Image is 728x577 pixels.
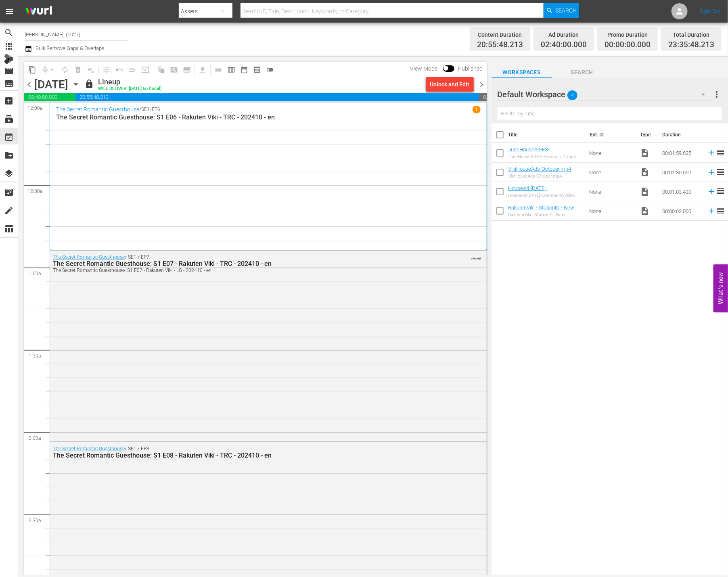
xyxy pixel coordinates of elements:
[498,83,713,106] div: Default Workspace
[477,29,523,40] div: Content Duration
[707,168,716,177] svg: Add to Schedule
[640,148,650,158] span: Video
[659,163,704,182] td: 00:01:30.000
[508,166,571,172] a: VikiHouseAds-October.mp4
[556,3,577,18] span: Search
[454,65,487,72] span: Published
[4,151,14,160] span: VOD
[193,62,209,77] span: Download as CSV
[53,254,439,273] div: / SE1 / EP7:
[585,123,636,146] th: Ext. ID
[640,187,650,197] span: Video
[98,77,162,86] div: Lineup
[225,63,238,76] span: Week Calendar View
[5,6,15,16] span: menu
[28,66,36,74] span: content_copy
[152,107,160,112] p: EP6
[266,66,274,74] span: toggle_off
[508,154,583,159] div: JuneHouseAd-ES-Horizontal2.mp4
[84,79,94,89] span: lock
[180,63,193,76] span: Create Series Block
[712,90,722,99] span: more_vert
[640,206,650,216] span: Video
[53,446,439,459] div: / SE1 / EP8:
[56,113,481,121] p: The Secret Romantic Guesthouse: S1 E06 - Rakuten Viki - TRC - 202410 - en
[53,452,439,459] div: The Secret Romantic Guesthouse: S1 E08 - Rakuten Viki - TRC - 202410 - en
[659,182,704,201] td: 00:01:03.430
[406,65,443,72] span: View Mode:
[586,182,637,201] td: None
[508,212,575,217] div: RakutenViki - StationID - New
[699,8,720,15] a: Sign Out
[126,63,139,76] span: Fill episodes with ad slates
[541,40,587,50] span: 02:40:00.000
[430,77,470,92] div: Unlock and Edit
[98,86,162,92] div: WILL DELIVER: [DATE] 5p (local)
[4,96,14,106] span: Create
[253,66,261,74] span: preview_outlined
[605,29,651,40] div: Promo Duration
[659,201,704,221] td: 00:00:03.000
[586,143,637,163] td: None
[712,85,722,104] button: more_vert
[53,260,439,268] div: The Secret Romantic Guesthouse: S1 E07 - Rakuten Viki - TRC - 202410 - en
[659,143,704,163] td: 00:01:59.625
[139,107,141,112] p: /
[508,123,586,146] th: Title
[240,66,248,74] span: date_range_outlined
[471,253,482,260] span: VARIANT
[668,40,714,50] span: 23:35:48.213
[475,107,478,112] p: 1
[113,63,126,76] span: Revert to Primary Episode
[4,79,14,88] span: Series
[716,167,726,177] span: reorder
[544,3,579,18] button: Search
[4,42,14,51] span: Asset
[4,54,14,64] div: Bits
[707,207,716,215] svg: Add to Schedule
[426,77,474,92] button: Unlock and Edit
[39,63,59,76] span: Remove Gaps & Overlaps
[586,163,637,182] td: None
[59,63,71,76] span: Loop Content
[4,28,14,38] span: Search
[605,40,651,50] span: 00:00:00.000
[443,65,449,71] span: Toggle to switch from Published to Draft view.
[152,62,167,77] span: Refresh All Search Blocks
[141,107,152,112] p: SE1 /
[34,78,68,91] div: [DATE]
[713,265,728,313] button: Open Feedback Widget
[139,63,152,76] span: Update Metadata from Key Asset
[4,188,14,197] span: Automation
[668,29,714,40] div: Total Duration
[56,106,139,113] a: The Secret Romantic Guesthouse
[209,62,225,77] span: Day Calendar View
[477,79,487,90] span: chevron_right
[24,93,75,101] span: 02:40:00.000
[97,62,113,77] span: Customize Events
[508,205,575,211] a: RakutenViki - StationID - New
[251,63,264,76] span: View Backup
[508,185,551,197] a: HouseAd-[DATE]-CommunityVideo
[264,63,276,76] span: 24 hours Lineup View is OFF
[53,268,439,273] div: The Secret Romantic Guesthouse: S1 E07 - Rakuten Viki - LG - 202410 - en
[636,123,658,146] th: Type
[75,93,479,101] span: 20:55:48.213
[541,29,587,40] div: Ad Duration
[24,79,34,90] span: chevron_left
[640,167,650,177] span: Video
[26,63,39,76] span: Copy Lineup
[4,66,14,76] span: Episode
[492,67,552,77] span: Workspaces
[508,146,553,159] a: JuneHouseAd-ES-Horizontal2.mp4
[4,132,14,142] span: Schedule
[716,148,726,157] span: reorder
[227,66,235,74] span: calendar_view_week_outlined
[508,193,583,198] div: HouseAd-[DATE]-CommunityVideo
[4,169,14,178] span: Overlays
[716,186,726,196] span: reorder
[4,224,14,234] span: Reports
[479,93,487,101] span: 00:24:11.787
[707,187,716,196] svg: Add to Schedule
[716,206,726,215] span: reorder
